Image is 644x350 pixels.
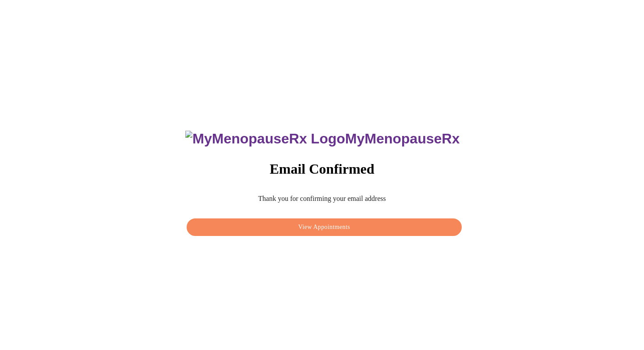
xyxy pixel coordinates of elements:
[185,131,345,147] img: MyMenopauseRx Logo
[184,195,460,203] p: Thank you for confirming your email address
[187,218,462,236] button: View Appointments
[184,221,464,228] a: View Appointments
[197,222,452,233] span: View Appointments
[185,131,460,147] h3: MyMenopauseRx
[184,161,460,177] h3: Email Confirmed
